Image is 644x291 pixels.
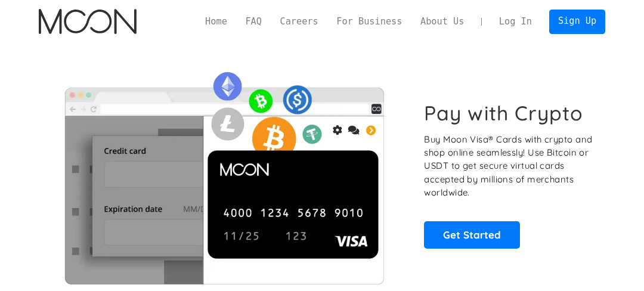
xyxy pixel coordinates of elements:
[271,15,327,29] a: Careers
[39,64,409,284] img: Moon Cards let you spend your crypto anywhere Visa is accepted.
[424,133,593,199] p: Buy Moon Visa® Cards with crypto and shop online seamlessly! Use Bitcoin or USDT to get secure vi...
[196,15,236,29] a: Home
[549,10,606,34] a: Sign Up
[39,9,137,34] a: home
[327,15,411,29] a: For Business
[424,221,519,249] a: Get Started
[411,15,473,29] a: About Us
[424,101,583,125] h1: Pay with Crypto
[39,9,137,34] img: Moon Logo
[236,15,271,29] a: FAQ
[490,10,541,33] a: Log In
